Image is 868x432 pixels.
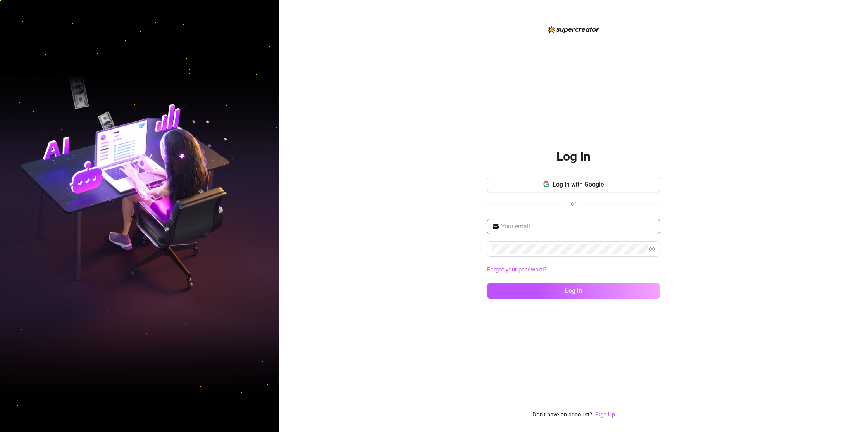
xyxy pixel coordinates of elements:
[532,410,592,420] span: Don't have an account?
[556,149,591,164] h2: Log In
[595,410,615,420] a: Sign Up
[501,222,655,231] input: Your email
[571,200,576,207] span: or
[553,181,604,188] span: Log in with Google
[487,283,660,299] button: Log in
[548,26,599,33] img: logo-BBDzfeDw.svg
[487,265,660,275] a: Forgot your password?
[595,411,615,418] a: Sign Up
[565,287,582,294] span: Log in
[487,177,660,192] button: Log in with Google
[649,246,655,252] span: eye-invisible
[487,266,546,273] a: Forgot your password?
